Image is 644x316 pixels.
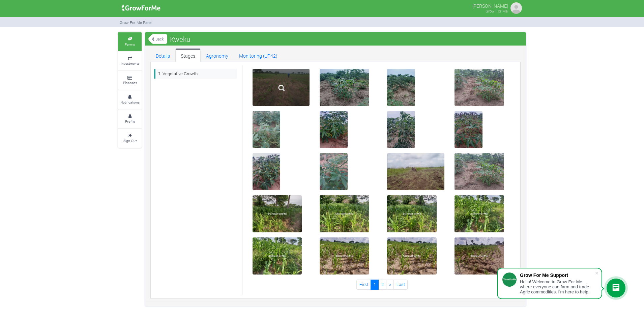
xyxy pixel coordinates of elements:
a: Last [393,280,408,289]
small: Profile [125,119,135,124]
a: Sign Out [118,129,142,147]
a: Notifications [118,90,142,109]
a: 1. Vegetative Growth [154,69,237,79]
div: Hello! Welcome to Grow For Me where everyone can farm and trade Agric commodities. I'm here to help. [520,279,595,294]
a: Investments [118,52,142,70]
small: Notifications [120,100,140,105]
small: Grow For Me [486,8,508,13]
small: Farms [125,42,135,47]
div: Grow For Me Support [520,272,595,278]
img: growforme image [509,1,523,15]
img: growforme image [119,1,163,15]
a: Back [148,33,167,45]
a: Agronomy [201,49,234,62]
span: Kweku [168,32,192,46]
a: 1 [371,280,379,289]
small: Investments [121,61,139,66]
img: zoom.png [271,77,292,99]
a: 2 [378,280,386,289]
small: Grow For Me Panel [120,20,152,25]
small: Finances [123,80,137,85]
a: Monitoring (UP42) [234,49,283,62]
small: Sign Out [123,138,137,143]
p: [PERSON_NAME] [472,1,508,9]
a: Details [150,49,175,62]
a: Farms [118,32,142,51]
a: Profile [118,110,142,128]
a: First [356,280,371,289]
nav: Page Navigation [247,280,517,289]
a: Finances [118,71,142,90]
a: Stages [175,49,201,62]
span: » [389,281,391,287]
